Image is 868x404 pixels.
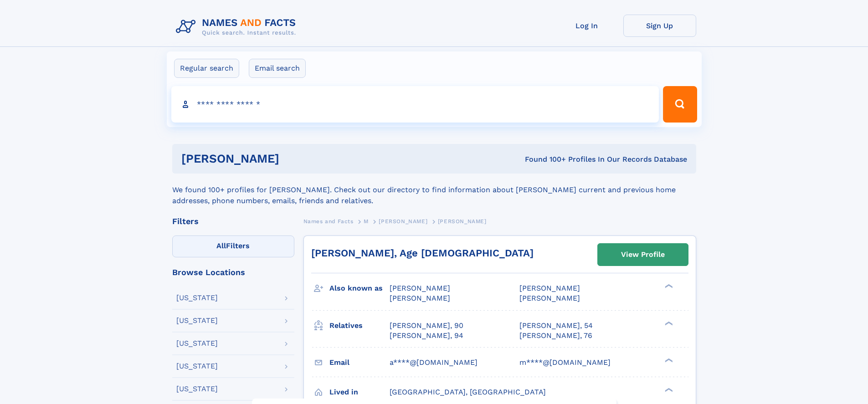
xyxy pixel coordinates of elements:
[438,218,487,225] span: [PERSON_NAME]
[663,387,673,393] div: ❯
[216,241,226,250] span: All
[519,294,580,302] span: [PERSON_NAME]
[311,247,534,259] a: [PERSON_NAME], Age [DEMOGRAPHIC_DATA]
[390,388,546,396] span: [GEOGRAPHIC_DATA], [GEOGRAPHIC_DATA]
[172,174,696,206] div: We found 100+ profiles for [PERSON_NAME]. Check out our directory to find information about [PERS...
[550,15,623,37] a: Log In
[329,318,390,333] h3: Relatives
[329,355,390,370] h3: Email
[174,59,239,78] label: Regular search
[663,283,673,289] div: ❯
[379,218,427,225] span: [PERSON_NAME]
[663,357,673,363] div: ❯
[172,268,294,276] div: Browse Locations
[364,218,369,225] span: M
[181,153,402,164] h1: [PERSON_NAME]
[519,331,592,341] a: [PERSON_NAME], 76
[172,235,294,257] label: Filters
[519,321,593,331] a: [PERSON_NAME], 54
[519,284,580,292] span: [PERSON_NAME]
[390,321,463,331] a: [PERSON_NAME], 90
[402,154,687,164] div: Found 100+ Profiles In Our Records Database
[663,86,697,123] button: Search Button
[364,215,369,227] a: M
[176,363,218,370] div: [US_STATE]
[176,385,218,393] div: [US_STATE]
[598,244,688,266] a: View Profile
[329,384,390,400] h3: Lived in
[249,59,306,78] label: Email search
[172,217,294,225] div: Filters
[390,331,463,341] a: [PERSON_NAME], 94
[623,15,696,37] a: Sign Up
[621,244,665,265] div: View Profile
[329,281,390,296] h3: Also known as
[176,317,218,324] div: [US_STATE]
[171,86,659,123] input: search input
[176,294,218,302] div: [US_STATE]
[390,294,450,302] span: [PERSON_NAME]
[176,340,218,347] div: [US_STATE]
[663,320,673,326] div: ❯
[390,284,450,292] span: [PERSON_NAME]
[303,215,354,227] a: Names and Facts
[379,215,427,227] a: [PERSON_NAME]
[172,15,303,39] img: Logo Names and Facts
